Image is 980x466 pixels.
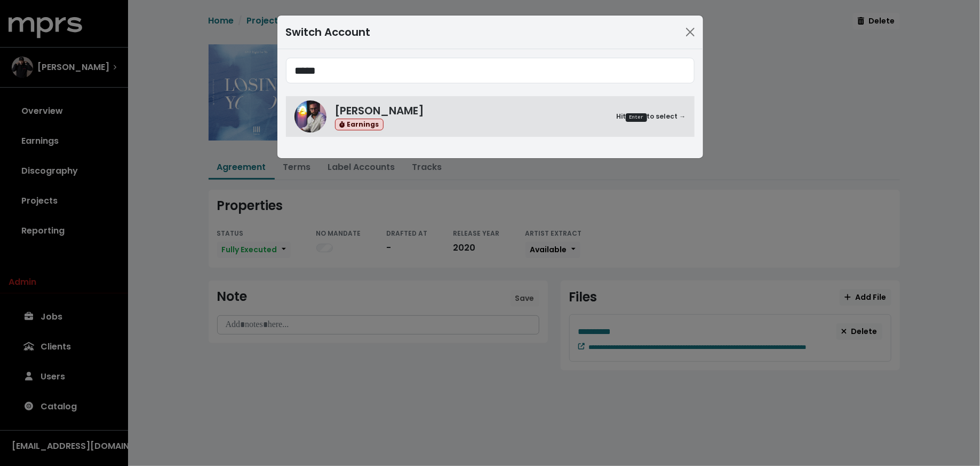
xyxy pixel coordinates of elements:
[682,24,699,41] button: Close
[286,24,371,40] div: Switch Account
[286,58,695,83] input: Search accounts
[294,100,326,133] img: Mitch McCarthy
[626,113,647,122] kbd: Enter
[335,119,384,131] span: Earnings
[335,103,425,118] span: [PERSON_NAME]
[286,96,695,137] a: Mitch McCarthy[PERSON_NAME] EarningsHitEnterto select →
[616,112,686,122] small: Hit to select →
